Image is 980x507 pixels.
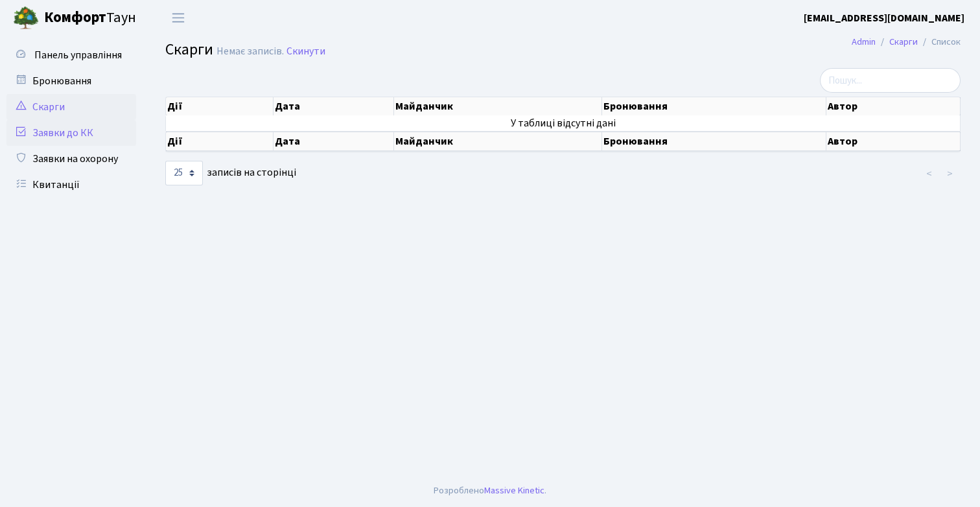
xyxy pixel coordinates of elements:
[44,7,106,28] b: Комфорт
[820,68,961,93] input: Пошук...
[804,11,964,25] b: [EMAIL_ADDRESS][DOMAIN_NAME]
[826,97,961,115] th: Автор
[434,484,546,498] div: Розроблено .
[6,120,136,146] a: Заявки до КК
[165,161,296,185] label: записів на сторінці
[44,7,136,29] span: Таун
[165,161,203,185] select: записів на сторінці
[162,7,194,29] button: Переключити навігацію
[6,172,136,198] a: Квитанції
[6,146,136,172] a: Заявки на охорону
[6,94,136,120] a: Скарги
[832,29,980,56] nav: breadcrumb
[274,97,394,115] th: Дата
[918,35,961,49] li: Список
[165,38,213,61] span: Скарги
[602,97,826,115] th: Бронювання
[13,5,39,31] img: logo.png
[889,35,918,49] a: Скарги
[166,132,274,151] th: Дії
[286,45,325,58] a: Скинути
[216,45,284,58] div: Немає записів.
[274,132,394,151] th: Дата
[394,97,601,115] th: Майданчик
[484,484,544,497] a: Massive Kinetic
[852,35,876,49] a: Admin
[394,132,601,151] th: Майданчик
[826,132,961,151] th: Автор
[6,42,136,68] a: Панель управління
[166,97,274,115] th: Дії
[602,132,826,151] th: Бронювання
[804,10,964,26] a: [EMAIL_ADDRESS][DOMAIN_NAME]
[6,68,136,94] a: Бронювання
[166,115,961,131] td: У таблиці відсутні дані
[34,48,122,62] span: Панель управління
